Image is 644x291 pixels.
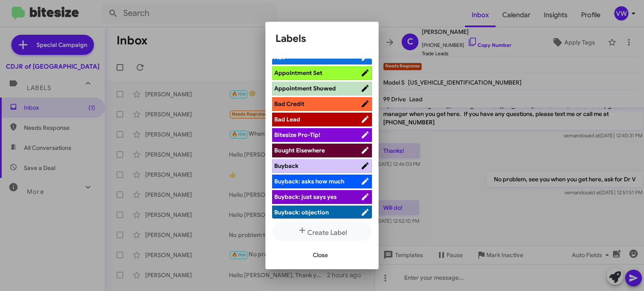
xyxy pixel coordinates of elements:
[274,100,304,108] span: Bad Credit
[274,193,337,201] span: Buyback: just says yes
[274,131,320,139] span: Bitesize Pro-Tip!
[272,222,372,241] button: Create Label
[274,85,336,92] span: Appointment Showed
[274,69,322,77] span: Appointment Set
[313,247,328,263] span: Close
[274,147,325,154] span: Bought Elsewhere
[274,209,329,216] span: Buyback: objection
[274,116,300,123] span: Bad Lead
[306,247,335,263] button: Close
[274,178,344,185] span: Buyback: asks how much
[274,162,299,170] span: Buyback
[274,54,285,61] span: Hot
[275,32,369,45] h1: Labels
